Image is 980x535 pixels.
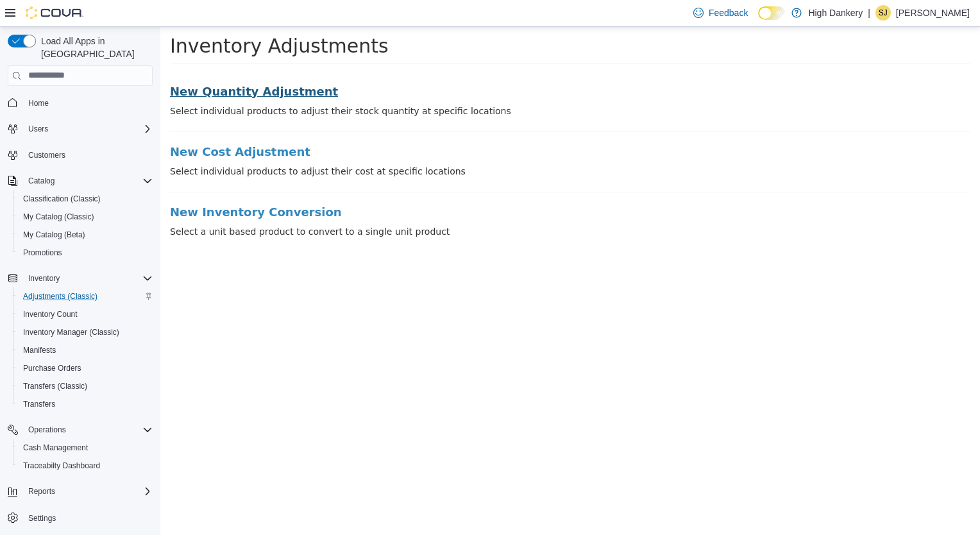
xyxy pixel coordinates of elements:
img: Cova [26,6,83,19]
span: Classification (Classic) [23,194,101,204]
a: Promotions [18,245,67,260]
p: | [868,5,870,21]
a: New Cost Adjustment [10,119,810,132]
span: My Catalog (Classic) [23,212,94,222]
span: Classification (Classic) [18,191,153,207]
button: Purchase Orders [13,359,158,377]
button: Home [3,94,158,112]
a: New Quantity Adjustment [10,58,810,71]
span: Feedback [709,6,748,19]
button: Settings [3,508,158,527]
p: Select individual products to adjust their stock quantity at specific locations [10,78,810,91]
a: Classification (Classic) [18,191,106,207]
span: Transfers [23,399,55,409]
span: Load All Apps in [GEOGRAPHIC_DATA] [36,35,153,60]
span: Inventory [23,271,153,286]
span: Operations [23,422,153,437]
a: My Catalog (Classic) [18,209,99,225]
a: My Catalog (Beta) [18,227,90,242]
span: Manifests [18,343,153,358]
span: Customers [28,150,65,160]
span: Reports [28,486,55,497]
span: SJ [879,5,888,21]
input: Dark Mode [758,6,785,20]
span: Traceabilty Dashboard [23,461,100,471]
a: Transfers (Classic) [18,378,92,394]
span: Operations [28,425,66,435]
button: Customers [3,146,158,164]
span: Reports [23,484,153,499]
span: Transfers (Classic) [18,378,153,394]
a: Customers [23,148,71,163]
button: Transfers [13,395,158,413]
button: Users [23,121,53,137]
span: My Catalog (Beta) [23,230,85,240]
span: Adjustments (Classic) [23,291,97,301]
button: Users [3,120,158,138]
span: Inventory Adjustments [10,8,228,30]
button: Catalog [3,172,158,190]
span: Dark Mode [758,20,759,21]
span: Adjustments (Classic) [18,289,153,304]
p: [PERSON_NAME] [896,5,970,21]
span: Catalog [23,173,153,189]
span: Cash Management [18,440,153,455]
button: My Catalog (Classic) [13,208,158,226]
span: Manifests [23,345,56,355]
button: Reports [3,482,158,500]
span: Inventory Count [23,309,78,319]
span: Transfers [18,396,153,412]
span: My Catalog (Beta) [18,227,153,242]
span: Inventory Count [18,307,153,322]
a: New Inventory Conversion [10,179,810,192]
a: Adjustments (Classic) [18,289,103,304]
p: Select a unit based product to convert to a single unit product [10,198,810,212]
button: Traceabilty Dashboard [13,457,158,475]
span: Home [23,95,153,111]
span: Users [28,124,48,134]
a: Cash Management [18,440,93,455]
button: Inventory [3,269,158,287]
span: Settings [23,509,153,525]
button: Classification (Classic) [13,190,158,208]
button: Operations [23,422,71,437]
span: Transfers (Classic) [23,381,87,391]
span: Traceabilty Dashboard [18,458,153,473]
button: Manifests [13,341,158,359]
button: Promotions [13,244,158,262]
span: Purchase Orders [18,361,153,376]
a: Inventory Count [18,307,83,322]
span: Customers [23,147,153,163]
span: Home [28,98,49,108]
button: Reports [23,484,60,499]
button: Inventory Count [13,305,158,323]
button: Inventory [23,271,65,286]
span: Promotions [23,248,62,258]
a: Inventory Manager (Classic) [18,325,124,340]
button: Transfers (Classic) [13,377,158,395]
div: Starland Joseph [875,5,891,21]
p: Select individual products to adjust their cost at specific locations [10,138,810,151]
a: Settings [23,511,61,526]
button: Inventory Manager (Classic) [13,323,158,341]
button: Adjustments (Classic) [13,287,158,305]
span: Users [23,121,153,137]
a: Manifests [18,343,61,358]
button: My Catalog (Beta) [13,226,158,244]
a: Traceabilty Dashboard [18,458,105,473]
span: Inventory [28,273,60,284]
span: Cash Management [23,443,88,453]
a: Transfers [18,396,60,412]
button: Operations [3,421,158,439]
span: Inventory Manager (Classic) [18,325,153,340]
p: High Dankery [808,5,863,21]
span: Inventory Manager (Classic) [23,327,119,337]
span: Purchase Orders [23,363,81,373]
span: Settings [28,513,56,523]
a: Home [23,96,54,111]
button: Catalog [23,173,60,189]
span: Catalog [28,176,55,186]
